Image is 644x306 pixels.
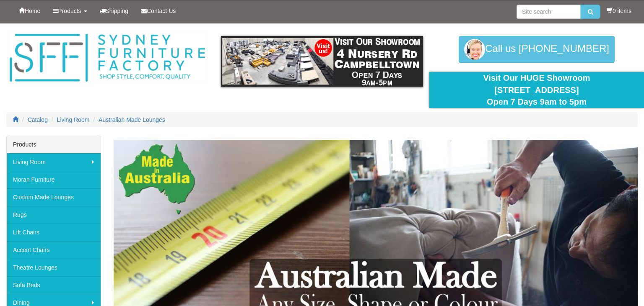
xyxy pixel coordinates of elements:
[6,32,208,84] img: Sydney Furniture Factory
[13,0,47,21] a: Home
[607,7,631,15] li: 0 items
[7,136,101,153] div: Products
[436,72,638,108] div: Visit Our HUGE Showroom [STREET_ADDRESS] Open 7 Days 9am to 5pm
[135,0,182,21] a: Contact Us
[58,8,81,14] span: Products
[7,276,101,294] a: Sofa Beds
[7,206,101,224] a: Rugs
[25,8,40,14] span: Home
[7,241,101,259] a: Accent Chairs
[7,259,101,276] a: Theatre Lounges
[7,188,101,206] a: Custom Made Lounges
[93,0,135,21] a: Shipping
[147,8,176,14] span: Contact Us
[47,0,93,21] a: Products
[7,153,101,171] a: Living Room
[28,116,48,123] a: Catalog
[517,5,581,19] input: Site search
[7,224,101,241] a: Lift Chairs
[106,8,129,14] span: Shipping
[221,36,423,87] img: showroom.gif
[99,116,165,123] a: Australian Made Lounges
[7,171,101,188] a: Moran Furniture
[57,116,90,123] a: Living Room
